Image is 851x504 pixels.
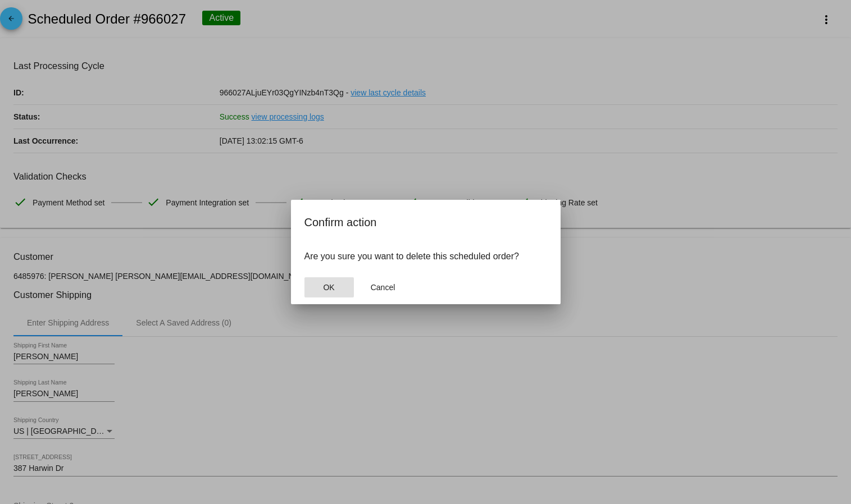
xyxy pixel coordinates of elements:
[304,251,547,262] p: Are you sure you want to delete this scheduled order?
[371,283,395,292] span: Cancel
[323,283,334,292] span: OK
[304,213,547,231] h2: Confirm action
[304,277,354,297] button: Close dialog
[358,277,408,297] button: Close dialog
